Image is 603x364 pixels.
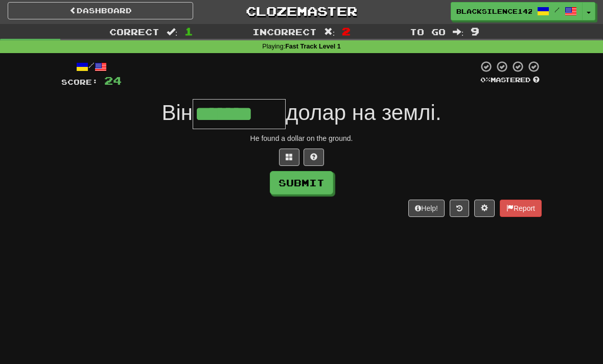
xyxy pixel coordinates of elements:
button: Help! [408,200,445,217]
span: : [453,28,464,36]
span: 0 % [480,76,491,84]
button: Switch sentence to multiple choice alt+p [279,149,299,166]
span: : [324,28,335,36]
a: Dashboard [8,2,193,19]
button: Single letter hint - you only get 1 per sentence and score half the points! alt+h [304,149,324,166]
a: Clozemaster [208,2,394,20]
span: 1 [184,25,193,37]
span: 9 [471,25,479,37]
button: Submit [270,171,333,195]
span: Correct [109,27,159,37]
span: BlackSilence1425 [456,7,532,16]
span: Incorrect [252,27,317,37]
span: 2 [342,25,351,37]
div: He found a dollar on the ground. [61,133,542,143]
div: / [61,60,122,73]
strong: Fast Track Level 1 [285,43,341,50]
button: Round history (alt+y) [450,200,469,217]
div: Mastered [478,76,542,85]
span: долар на землі. [286,101,442,125]
a: BlackSilence1425 / [451,2,583,20]
span: / [554,6,560,13]
span: : [167,28,178,36]
button: Report [500,200,542,217]
span: Він [161,101,193,125]
span: To go [410,27,446,37]
span: 24 [104,74,122,87]
span: Score: [61,78,98,86]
